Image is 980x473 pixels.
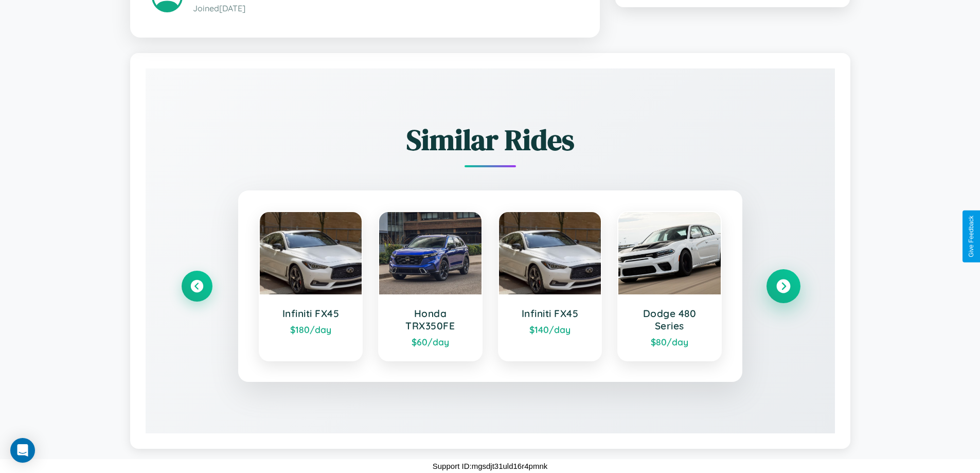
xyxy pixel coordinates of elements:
p: Support ID: mgsdjt31uld16r4pmnk [433,459,547,473]
a: Honda TRX350FE$60/day [378,211,483,361]
h3: Dodge 480 Series [629,307,710,332]
h3: Infiniti FX45 [270,307,352,320]
a: Dodge 480 Series$80/day [617,211,722,361]
div: $ 80 /day [629,336,710,347]
a: Infiniti FX45$140/day [498,211,602,361]
p: Joined [DATE] [193,1,578,16]
div: $ 60 /day [389,336,471,347]
div: $ 140 /day [509,324,591,335]
h2: Similar Rides [182,120,799,160]
div: Open Intercom Messenger [10,438,35,463]
a: Infiniti FX45$180/day [259,211,363,361]
h3: Infiniti FX45 [509,307,591,320]
div: $ 180 /day [270,324,352,335]
h3: Honda TRX350FE [389,307,471,332]
div: Give Feedback [968,216,975,257]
